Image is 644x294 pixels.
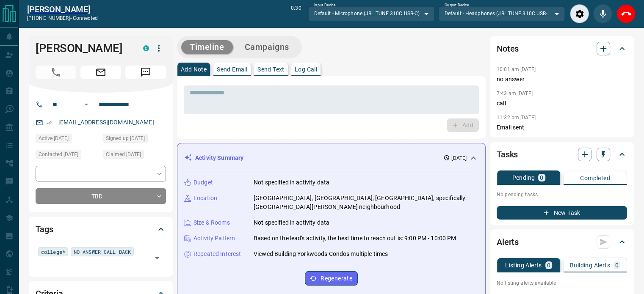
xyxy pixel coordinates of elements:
svg: Email Verified [47,120,53,126]
p: [DATE] [451,154,467,162]
p: 0:30 [291,4,301,23]
p: Budget [193,178,213,187]
a: [PERSON_NAME] [27,4,98,14]
p: Listing Alerts [505,262,542,268]
label: Input Device [314,3,336,8]
div: TBD [36,188,166,204]
p: Completed [580,175,610,181]
p: Size & Rooms [193,218,230,227]
p: Add Note [181,66,207,72]
p: Pending [512,175,535,181]
p: [GEOGRAPHIC_DATA], [GEOGRAPHIC_DATA], [GEOGRAPHIC_DATA], specifically [GEOGRAPHIC_DATA][PERSON_NA... [254,194,478,212]
div: Alerts [497,232,627,252]
h2: Tasks [497,148,518,161]
p: No pending tasks [497,188,627,201]
div: Tasks [497,144,627,165]
p: Send Email [217,66,247,72]
h2: Notes [497,42,519,55]
p: Based on the lead's activity, the best time to reach out is: 9:00 PM - 10:00 PM [254,234,456,243]
button: Open [81,99,91,110]
span: college* [41,247,65,256]
p: 0 [547,262,550,268]
p: Viewed Building Yorkwoods Condos multiple times [254,250,388,258]
p: Activity Pattern [193,234,235,243]
p: Activity Summary [195,154,243,162]
span: Active [DATE] [39,134,69,143]
p: 10:01 am [DATE] [497,66,536,72]
h2: Alerts [497,235,519,249]
div: End Call [616,4,636,23]
p: Not specified in activity data [254,218,329,227]
p: call [497,99,627,108]
span: Call [36,66,76,79]
button: Timeline [181,40,233,54]
p: no answer [497,75,627,84]
p: 0 [540,175,543,181]
p: 0 [615,262,619,268]
div: Thu Sep 11 2025 [103,134,166,146]
button: Open [151,252,163,264]
p: Location [193,194,217,203]
p: Log Call [295,66,317,72]
span: Email [80,66,121,79]
span: Contacted [DATE] [39,150,78,159]
span: NO ANSWER CALL BACK [74,247,131,256]
p: Not specified in activity data [254,178,329,187]
span: connected [73,15,98,21]
div: Default - Microphone (JBL TUNE 310C USB-C) [308,6,434,21]
div: Fri Sep 12 2025 [103,150,166,162]
button: New Task [497,206,627,220]
h2: Tags [36,223,53,236]
button: Regenerate [305,271,358,286]
div: Default - Headphones (JBL TUNE 310C USB-C) [439,6,565,21]
h1: [PERSON_NAME] [36,41,130,55]
p: No listing alerts available [497,279,627,287]
p: [PHONE_NUMBER] - [27,14,98,22]
div: condos.ca [143,45,149,51]
p: 11:32 pm [DATE] [497,115,536,121]
button: Campaigns [236,40,298,54]
a: [EMAIL_ADDRESS][DOMAIN_NAME] [58,119,154,126]
p: Building Alerts [570,262,610,268]
p: Repeated Interest [193,250,241,258]
p: Send Text [257,66,285,72]
div: Activity Summary[DATE] [184,150,478,166]
span: Message [125,66,166,79]
div: Audio Settings [570,4,589,23]
p: 7:43 am [DATE] [497,91,533,96]
div: Tags [36,219,166,239]
span: Claimed [DATE] [106,150,141,159]
p: Email sent [497,123,627,132]
span: Signed up [DATE] [106,134,145,143]
label: Output Device [445,3,469,8]
div: Thu Sep 11 2025 [36,134,99,146]
div: Notes [497,38,627,59]
div: Mute [593,4,612,23]
div: Fri Sep 12 2025 [36,150,99,162]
